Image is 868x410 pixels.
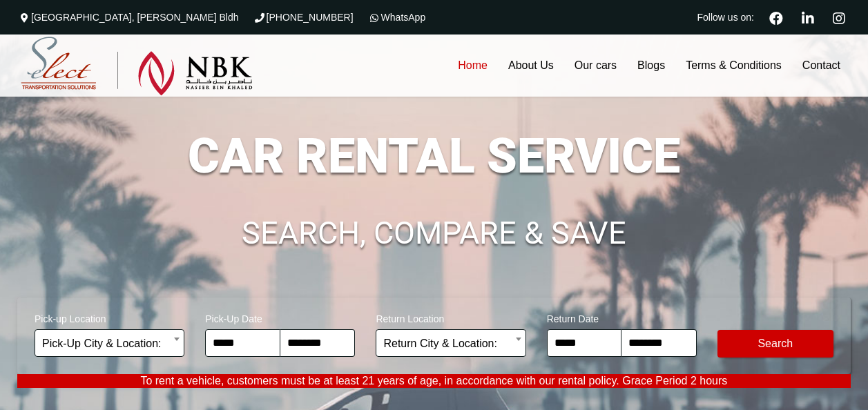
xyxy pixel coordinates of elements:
[795,10,820,25] a: Linkedin
[21,37,253,96] img: Select Rent a Car
[627,35,675,97] a: Blogs
[792,35,851,97] a: Contact
[498,35,564,97] a: About Us
[205,304,355,329] span: Pick-Up Date
[17,374,851,388] p: To rent a vehicle, customers must be at least 21 years of age, in accordance with our rental poli...
[17,217,851,249] h1: SEARCH, COMPARE & SAVE
[376,329,525,357] span: Return City & Location:
[547,304,697,329] span: Return Date
[253,12,354,23] a: [PHONE_NUMBER]
[35,329,184,357] span: Pick-Up City & Location:
[447,35,498,97] a: Home
[827,10,851,25] a: Instagram
[35,304,184,329] span: Pick-up Location
[376,304,525,329] span: Return Location
[42,330,177,358] span: Pick-Up City & Location:
[17,132,851,180] h1: CAR RENTAL SERVICE
[764,10,789,25] a: Facebook
[564,35,627,97] a: Our cars
[675,35,792,97] a: Terms & Conditions
[717,330,833,358] button: Modify Search
[367,12,426,23] a: WhatsApp
[383,330,518,358] span: Return City & Location:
